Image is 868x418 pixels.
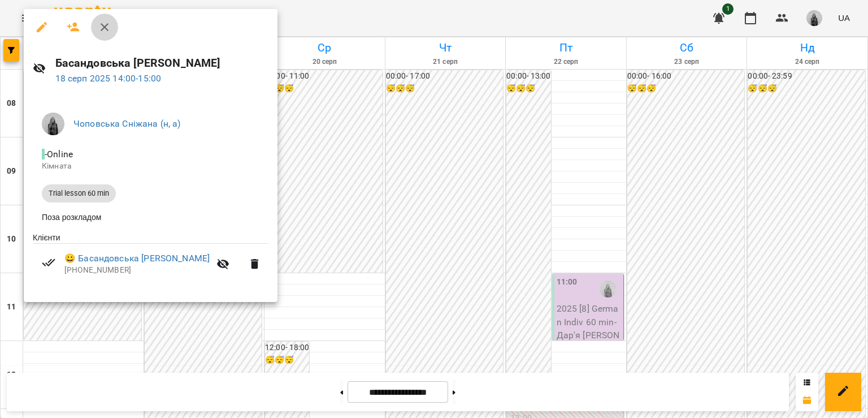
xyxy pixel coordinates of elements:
[42,256,55,269] svg: Візит сплачено
[42,161,259,172] p: Кімната
[42,113,64,135] img: 465148d13846e22f7566a09ee851606a.jpeg
[73,118,181,129] a: Чоповська Сніжана (н, а)
[42,149,75,160] span: - Online
[55,54,268,72] h6: Басандовська [PERSON_NAME]
[33,207,268,227] li: Поза розкладом
[55,73,162,84] a: 18 серп 2025 14:00-15:00
[42,188,116,199] span: Trial lesson 60 min
[33,232,268,288] ul: Клієнти
[64,265,210,276] p: [PHONE_NUMBER]
[64,252,210,265] a: 😀 Басандовська [PERSON_NAME]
